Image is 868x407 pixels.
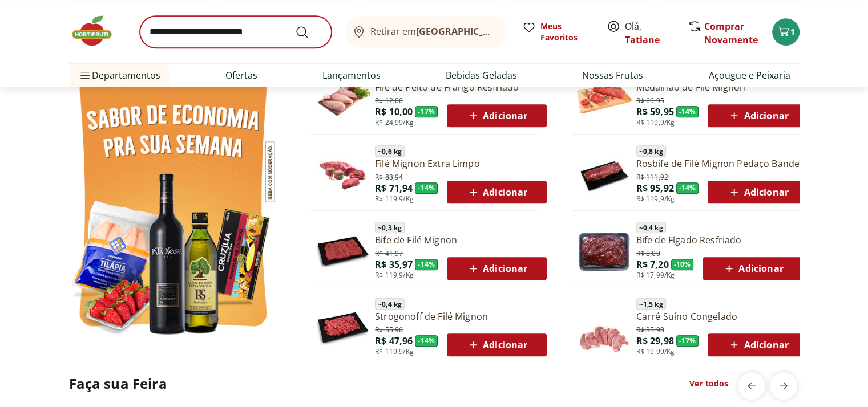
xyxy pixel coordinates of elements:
img: Principal [577,300,632,355]
a: Filé de Peito de Frango Resfriado [375,81,547,93]
span: Olá, [625,19,676,47]
span: R$ 7,20 [636,258,669,271]
button: Menu [78,62,92,89]
span: ~ 0,6 kg [375,145,405,157]
button: next [770,372,797,400]
span: R$ 17,99/Kg [636,271,675,280]
a: Filé Mignon Extra Limpo [375,157,547,170]
span: Departamentos [78,62,160,89]
span: R$ 24,99/Kg [375,118,414,127]
span: Adicionar [722,262,783,275]
a: Bife de Fígado Resfriado [636,234,803,246]
span: R$ 12,00 [375,94,403,105]
img: Hortifruti [69,14,126,48]
span: R$ 119,9/Kg [375,194,414,203]
button: Adicionar [708,181,808,203]
a: Nossas Frutas [582,68,643,82]
span: Meus Favoritos [540,21,593,43]
span: R$ 35,98 [636,323,664,335]
a: Carré Suíno Congelado [636,310,808,323]
span: - 14 % [415,335,438,347]
span: - 14 % [415,182,438,194]
span: R$ 71,94 [375,182,413,194]
span: Adicionar [727,338,788,352]
a: Bebidas Geladas [446,68,517,82]
span: Adicionar [466,185,527,199]
span: R$ 55,96 [375,323,403,335]
a: Meus Favoritos [522,21,593,43]
span: R$ 19,99/Kg [636,347,675,356]
span: R$ 119,9/Kg [636,194,675,203]
span: R$ 83,94 [375,170,403,182]
span: - 10 % [671,259,694,270]
a: Bife de Filé Mignon [375,234,547,246]
button: Adicionar [708,333,808,356]
span: R$ 35,97 [375,258,413,271]
img: Ver todos [69,64,277,342]
h2: Faça sua Feira [69,375,167,393]
a: Ver todos [689,378,728,389]
button: Adicionar [708,104,808,127]
span: Adicionar [727,185,788,199]
a: Rosbife de Filé Mignon Pedaço Bandeja [636,157,808,170]
a: Strogonoff de Filé Mignon [375,310,547,323]
a: Açougue e Peixaria [708,68,790,82]
img: Principal [316,223,370,278]
a: Tatiane [625,34,660,46]
span: - 14 % [415,259,438,270]
span: R$ 10,00 [375,105,413,118]
span: Retirar em [370,26,496,36]
span: Adicionar [466,109,527,123]
img: Filé de Peito de Frango Resfriado [316,71,370,125]
span: Adicionar [727,109,788,123]
button: Submit Search [295,25,322,39]
button: Adicionar [447,257,547,280]
button: Adicionar [447,333,547,356]
span: R$ 111,92 [636,170,668,182]
button: Carrinho [772,18,800,46]
span: ~ 1,5 kg [636,298,666,310]
span: ~ 0,3 kg [375,222,405,233]
a: Comprar Novamente [704,20,758,46]
span: R$ 41,97 [375,247,403,258]
a: Medalhão de Filé Mignon [636,81,808,93]
button: Retirar em[GEOGRAPHIC_DATA]/[GEOGRAPHIC_DATA] [345,16,508,48]
span: 1 [790,26,795,37]
span: - 17 % [676,335,699,347]
span: R$ 119,9/Kg [636,118,675,127]
button: previous [738,372,765,400]
img: Bife de Fígado Resfriado [577,223,632,278]
span: R$ 119,9/Kg [375,271,414,280]
span: ~ 0,4 kg [375,298,405,310]
span: - 17 % [415,106,438,117]
span: - 14 % [676,106,699,117]
span: ~ 0,8 kg [636,145,666,157]
span: R$ 29,98 [636,335,674,347]
img: Filé Mignon Extra Limpo [316,147,370,202]
img: Principal [577,147,632,202]
span: Adicionar [466,338,527,352]
span: R$ 69,95 [636,94,664,105]
button: Adicionar [447,104,547,127]
img: Principal [316,300,370,355]
span: ~ 0,4 kg [636,222,666,233]
b: [GEOGRAPHIC_DATA]/[GEOGRAPHIC_DATA] [416,25,608,38]
a: Ofertas [225,68,257,82]
a: Lançamentos [322,68,381,82]
span: Adicionar [466,262,527,275]
span: - 14 % [676,182,699,194]
span: R$ 59,95 [636,105,674,118]
span: R$ 8,00 [636,247,660,258]
span: R$ 95,92 [636,182,674,194]
span: R$ 47,96 [375,335,413,347]
span: R$ 119,9/Kg [375,347,414,356]
button: Adicionar [447,181,547,203]
input: search [140,16,332,48]
button: Adicionar [703,257,802,280]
